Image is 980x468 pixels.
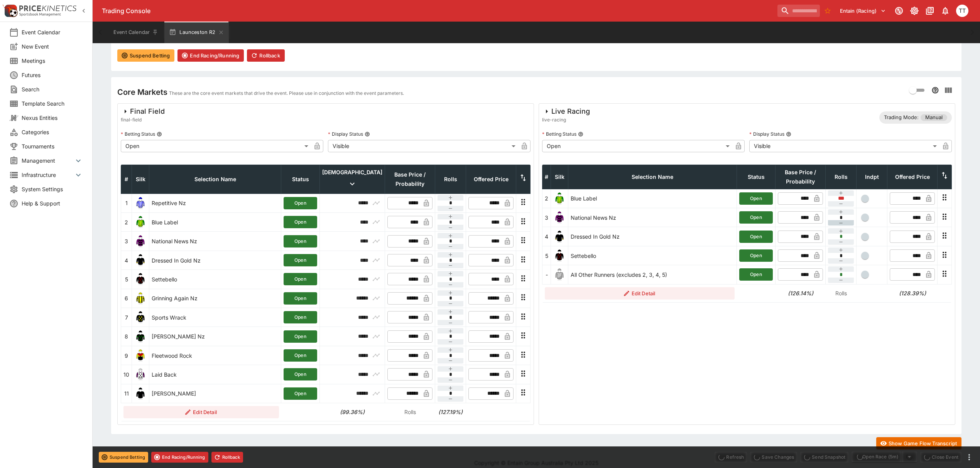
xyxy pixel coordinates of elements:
img: runner 9 [134,349,147,362]
div: Visible [328,140,518,152]
td: Repetitive Nz [149,194,281,212]
span: New Event [22,42,83,51]
th: Rolls [826,165,857,189]
td: Dressed In Gold Nz [149,251,281,269]
button: Event Calendar [109,22,163,43]
button: Rollback [211,452,243,463]
img: runner 5 [553,249,566,262]
button: End Racing/Running [151,452,208,463]
button: Notifications [938,4,952,18]
button: Open [739,268,773,281]
th: [DEMOGRAPHIC_DATA] [320,165,385,194]
img: runner 4 [134,254,147,266]
h6: (99.36%) [322,408,383,416]
img: PriceKinetics Logo [2,3,18,19]
td: 10 [121,365,132,384]
td: Blue Label [149,213,281,232]
button: more [965,453,974,462]
button: Open [284,292,317,305]
span: Management [22,157,74,165]
img: blank-silk.png [553,268,566,281]
span: Template Search [22,99,83,108]
td: Blue Label [568,189,737,208]
th: Offered Price [466,165,516,194]
button: Open [739,249,773,262]
td: 3 [121,232,132,251]
span: Meetings [22,57,83,65]
button: Betting Status [578,131,583,137]
span: live-racing [542,116,590,124]
th: Independent [857,165,887,189]
img: runner 3 [134,235,147,247]
p: Display Status [328,131,363,137]
p: Trading Mode: [884,114,919,121]
th: Status [737,165,776,189]
img: runner 1 [134,197,147,209]
button: Betting Status [157,131,162,137]
button: Open [284,273,317,285]
button: Open [739,192,773,205]
img: runner 4 [553,231,566,243]
td: 4 [121,251,132,269]
td: 5 [542,246,551,265]
td: All Other Runners (excludes 2, 3, 4, 5) [568,265,737,284]
div: Trading Console [102,7,774,15]
button: Connected to PK [892,4,906,18]
span: Futures [22,71,83,79]
div: Visible [749,140,939,152]
button: Suspend Betting [99,452,148,463]
td: 5 [121,270,132,289]
th: Silk [132,165,149,194]
p: Betting Status [542,131,576,137]
button: Open [284,349,317,362]
p: Betting Status [121,131,155,137]
span: Search [22,85,83,93]
p: Rolls [828,289,854,297]
button: Open [284,311,317,323]
th: Base Price / Probability [385,165,435,194]
p: These are the core event markets that drive the event. Please use in conjunction with the event p... [169,89,404,97]
td: Settebello [149,270,281,289]
span: Infrastructure [22,171,74,179]
div: Final Field [121,107,165,116]
td: 2 [542,189,551,208]
td: 9 [121,346,132,365]
div: Open [121,140,311,152]
img: runner 8 [134,330,147,343]
td: 7 [121,308,132,327]
img: PriceKinetics [19,5,76,11]
img: runner 2 [134,216,147,228]
td: 1 [121,194,132,212]
td: 6 [121,289,132,308]
input: search [777,5,820,17]
div: Live Racing [542,107,590,116]
td: 3 [542,208,551,227]
div: Tala Taufale [956,5,968,17]
td: 2 [121,213,132,232]
img: runner 5 [134,273,147,285]
button: Open [284,197,317,209]
td: Grinning Again Nz [149,289,281,308]
p: Display Status [749,131,784,137]
th: Selection Name [568,165,737,189]
img: runner 2 [553,192,566,205]
span: final-field [121,116,165,124]
button: Display Status [786,131,791,137]
img: Sportsbook Management [19,13,61,16]
button: Edit Detail [545,287,735,300]
td: Dressed In Gold Nz [568,227,737,246]
button: Open [739,211,773,224]
button: Rollback [247,49,284,62]
button: Edit Detail [123,406,279,418]
button: Open [284,330,317,343]
span: Manual [921,114,947,121]
span: Tournaments [22,142,83,150]
button: Suspend Betting [117,49,174,62]
span: Nexus Entities [22,114,83,122]
span: Help & Support [22,199,83,207]
h6: (128.39%) [890,289,935,297]
button: Display Status [365,131,370,137]
td: Laid Back [149,365,281,384]
span: Categories [22,128,83,136]
h6: (127.19%) [438,408,464,416]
